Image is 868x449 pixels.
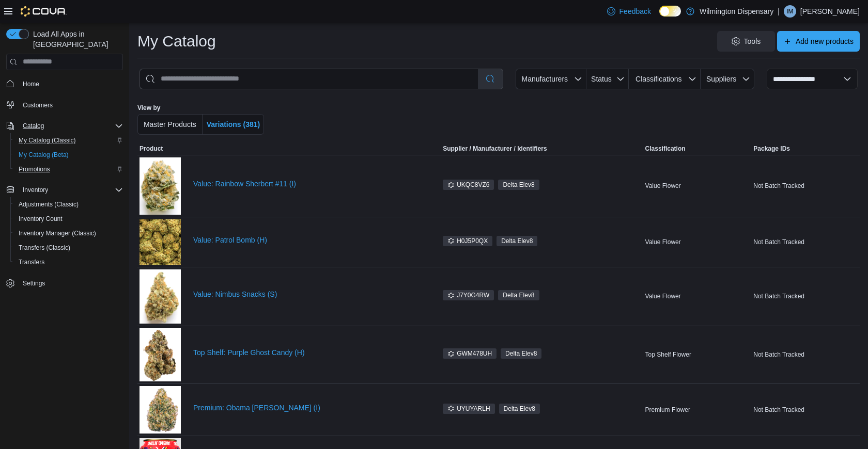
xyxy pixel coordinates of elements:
span: Inventory Manager (Classic) [14,227,123,239]
span: UYUYARLH [447,404,490,413]
p: [PERSON_NAME] [800,5,860,18]
span: Delta Elev8 [501,236,533,246]
div: Not Batch Tracked [751,236,860,248]
a: Inventory Manager (Classic) [14,227,100,239]
span: My Catalog (Classic) [14,134,123,147]
div: Top Shelf Flower [643,348,752,361]
span: Promotions [14,163,123,175]
div: Not Batch Tracked [751,404,860,416]
span: Delta Elev8 [498,180,539,190]
div: Value Flower [643,180,752,192]
input: Dark Mode [659,6,681,17]
span: Feedback [619,6,651,17]
span: Status [591,75,612,83]
span: Product [139,145,163,153]
a: Transfers [14,256,49,268]
button: Transfers [10,255,127,269]
span: Load All Apps in [GEOGRAPHIC_DATA] [29,29,123,50]
img: Cova [21,6,67,17]
span: Delta Elev8 [499,404,540,414]
span: Manufacturers [522,75,568,83]
p: | [778,5,780,18]
span: Add new products [796,36,854,46]
span: Inventory [23,186,48,194]
a: Value: Patrol Bomb (H) [193,236,424,244]
div: Premium Flower [643,404,752,416]
button: Customers [2,98,127,113]
a: Premium: Obama [PERSON_NAME] (I) [193,404,424,412]
button: Tools [717,31,775,52]
span: Tools [744,36,761,46]
nav: Complex example [6,72,123,318]
span: Adjustments (Classic) [14,198,123,211]
button: Manufacturers [516,69,586,89]
button: Inventory Manager (Classic) [10,226,127,240]
span: Catalog [19,120,123,132]
span: Transfers [19,258,44,266]
div: Supplier / Manufacturer / Identifiers [443,145,547,153]
button: Variations (381) [203,114,265,135]
img: Value: Patrol Bomb (H) [139,219,181,265]
button: Promotions [10,162,127,177]
span: GWM478UH [443,348,497,359]
button: Catalog [2,119,127,133]
button: Inventory Count [10,212,127,226]
span: Inventory Count [19,215,63,223]
span: H0J5P0QX [443,236,492,246]
span: J7Y0G4RW [447,291,489,300]
span: Adjustments (Classic) [19,200,79,209]
button: Master Products [137,114,203,135]
span: Inventory [19,184,123,196]
button: Inventory [2,183,127,197]
span: Home [23,80,39,88]
span: Inventory Manager (Classic) [19,229,96,237]
div: Not Batch Tracked [751,290,860,302]
span: Settings [23,279,45,287]
button: Inventory [19,184,52,196]
a: Inventory Count [14,213,67,225]
span: Promotions [19,165,50,173]
a: Value: Rainbow Sherbert #11 (I) [193,180,424,188]
span: Delta Elev8 [497,236,537,246]
span: Transfers [14,256,123,268]
button: My Catalog (Classic) [10,133,127,148]
span: Delta Elev8 [503,291,534,300]
img: Value: Nimbus Snacks (S) [139,269,181,324]
span: My Catalog (Classic) [19,136,76,145]
a: My Catalog (Classic) [14,134,80,147]
span: Home [19,77,123,90]
a: Adjustments (Classic) [14,198,83,211]
a: Value: Nimbus Snacks (S) [193,290,424,298]
button: Settings [2,276,127,291]
a: Feedback [603,1,655,22]
span: Delta Elev8 [504,404,535,413]
button: Suppliers [701,69,754,89]
span: My Catalog (Beta) [19,151,69,159]
a: Top Shelf: Purple Ghost Candy (H) [193,348,424,357]
span: Package IDs [753,145,790,153]
button: Transfers (Classic) [10,240,127,255]
button: My Catalog (Beta) [10,148,127,162]
button: Home [2,76,127,91]
span: J7Y0G4RW [443,290,494,300]
h1: My Catalog [137,31,216,52]
label: View by [137,104,160,112]
span: Delta Elev8 [498,290,539,300]
span: My Catalog (Beta) [14,149,123,161]
img: Value: Rainbow Sherbert #11 (I) [139,157,181,215]
div: Not Batch Tracked [751,348,860,361]
span: Classifications [636,75,681,83]
span: Delta Elev8 [501,348,541,359]
a: Promotions [14,163,54,175]
button: Catalog [19,120,48,132]
button: Classifications [629,69,701,89]
button: Status [586,69,629,89]
span: UKQC8VZ6 [443,180,494,190]
div: Value Flower [643,236,752,248]
span: H0J5P0QX [447,236,488,246]
div: Value Flower [643,290,752,302]
span: Variations (381) [207,120,260,129]
span: GWM478UH [447,349,492,358]
a: Transfers (Classic) [14,242,74,254]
